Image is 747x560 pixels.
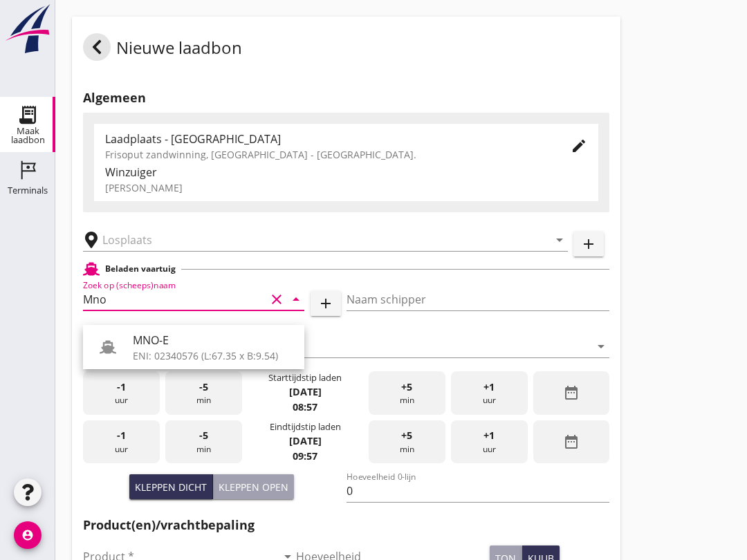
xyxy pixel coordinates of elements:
[593,338,609,355] i: arrow_drop_down
[347,480,610,502] input: Hoeveelheid 0-lijn
[401,380,412,395] span: +5
[199,428,208,443] span: -5
[8,186,48,195] div: Terminals
[165,371,242,415] div: min
[105,147,548,162] div: Frisoput zandwinning, [GEOGRAPHIC_DATA] - [GEOGRAPHIC_DATA].
[369,371,445,415] div: min
[102,229,529,251] input: Losplaats
[105,164,587,180] div: Winzuiger
[288,291,304,308] i: arrow_drop_down
[483,428,495,443] span: +1
[199,380,208,395] span: -5
[483,380,495,395] span: +1
[293,449,317,463] strong: 09:57
[551,232,568,248] i: arrow_drop_down
[268,291,285,308] i: clear
[165,420,242,464] div: min
[135,480,207,494] div: Kleppen dicht
[133,332,293,348] div: MNO-E
[83,371,160,415] div: uur
[133,348,293,363] div: ENI: 02340576 (L:67.35 x B:9.54)
[563,384,580,401] i: date_range
[293,400,317,413] strong: 08:57
[289,434,322,447] strong: [DATE]
[219,480,288,494] div: Kleppen open
[83,288,266,310] input: Zoek op (scheeps)naam
[289,385,322,398] strong: [DATE]
[117,428,126,443] span: -1
[571,138,587,154] i: edit
[268,371,342,384] div: Starttijdstip laden
[563,433,580,450] i: date_range
[105,263,176,275] h2: Beladen vaartuig
[213,474,294,499] button: Kleppen open
[580,236,597,252] i: add
[451,420,528,464] div: uur
[83,33,242,66] div: Nieuwe laadbon
[129,474,213,499] button: Kleppen dicht
[83,516,609,534] h2: Product(en)/vrachtbepaling
[451,371,528,415] div: uur
[3,3,53,55] img: logo-small.a267ee39.svg
[270,420,341,433] div: Eindtijdstip laden
[317,295,334,312] i: add
[369,420,445,464] div: min
[105,131,548,147] div: Laadplaats - [GEOGRAPHIC_DATA]
[105,180,587,195] div: [PERSON_NAME]
[117,380,126,395] span: -1
[14,521,41,549] i: account_circle
[347,288,610,310] input: Naam schipper
[83,88,609,107] h2: Algemeen
[83,420,160,464] div: uur
[401,428,412,443] span: +5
